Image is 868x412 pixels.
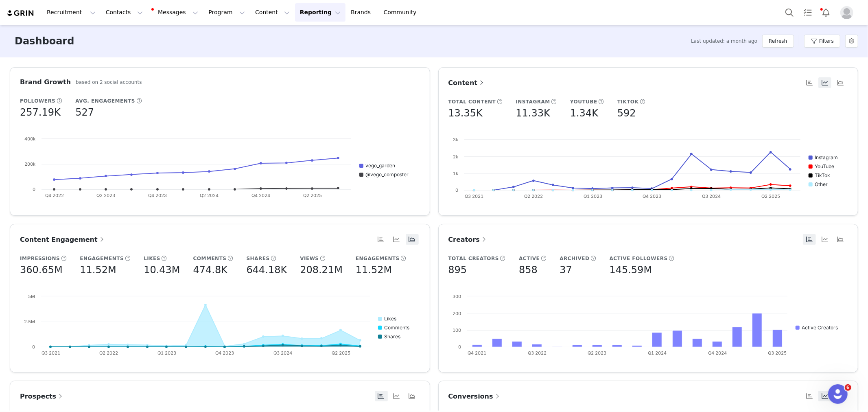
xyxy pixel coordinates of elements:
h5: 11.52M [80,263,116,277]
h5: Shares [247,255,270,262]
text: 400k [24,136,35,142]
text: Q2 2022 [99,350,118,356]
text: Q2 2025 [303,193,322,198]
a: Conversions [448,391,501,401]
h5: 10.43M [144,263,180,277]
text: Q3 2021 [42,350,60,356]
h5: Likes [144,255,160,262]
text: 0 [455,187,458,193]
text: Q2 2025 [761,193,780,199]
text: Active Creators [802,324,838,331]
h5: Archived [560,255,589,262]
text: 0 [458,344,461,350]
text: Q4 2022 [45,193,64,198]
text: Q4 2023 [216,350,234,356]
a: Content [448,78,486,88]
a: Brands [346,3,378,22]
h5: Engagements [356,255,400,262]
h5: based on 2 social accounts [76,79,142,86]
span: Content [448,79,486,87]
h5: 1.34K [570,106,598,121]
span: Prospects [20,392,64,400]
h5: Comments [193,255,227,262]
button: Notifications [817,3,835,22]
h5: 11.33K [516,106,550,121]
text: 200 [453,311,461,316]
h5: TikTok [617,98,639,105]
button: Filters [804,35,840,48]
h5: Views [300,255,319,262]
img: placeholder-profile.jpg [840,6,853,19]
a: Community [379,3,425,22]
text: 2.5M [24,319,35,324]
a: Content Engagement [20,234,106,245]
text: Q3 2025 [768,350,787,356]
text: TikTok [815,172,830,178]
h5: Avg. Engagements [75,97,135,105]
text: Q2 2023 [588,350,606,356]
text: Q4 2023 [643,193,661,199]
h5: Impressions [20,255,60,262]
button: Search [781,3,798,22]
h3: Dashboard [15,34,74,48]
text: Shares [384,333,400,340]
h5: Total Creators [448,255,499,262]
span: Creators [448,236,488,243]
h5: 208.21M [300,263,343,277]
h5: 257.19K [20,105,61,120]
h5: 858 [519,263,538,277]
span: Conversions [448,392,501,400]
h5: 37 [560,263,572,277]
h5: Instagram [516,98,550,105]
h5: Active [519,255,540,262]
text: YouTube [815,163,834,169]
span: Content Engagement [20,236,106,243]
text: Q2 2024 [200,193,219,198]
button: Content [250,3,295,22]
text: vego_garden [365,162,395,169]
h5: 145.59M [610,263,652,277]
h5: YouTube [570,98,597,105]
text: Q2 2022 [524,193,543,199]
text: 200k [24,161,35,167]
h5: Active Followers [610,255,668,262]
text: 300 [453,294,461,299]
h5: 11.52M [356,263,392,277]
span: 6 [845,384,851,391]
text: 0 [33,186,35,192]
text: 2k [453,154,458,160]
button: Reporting [295,3,345,22]
h5: Followers [20,97,55,105]
text: Q1 2024 [648,350,667,356]
button: Messages [148,3,203,22]
text: Instagram [815,154,838,160]
text: Q1 2023 [157,350,176,356]
span: Last updated: a month ago [691,37,757,45]
text: 0 [32,344,35,350]
h5: Total Content [448,98,496,105]
text: 3k [453,137,458,142]
text: 100 [453,327,461,333]
h5: 13.35K [448,106,483,121]
button: Profile [835,6,861,19]
img: grin logo [7,9,35,17]
text: Q4 2023 [148,193,167,198]
text: Comments [384,324,409,331]
h3: Brand Growth [20,77,71,87]
text: Q4 2024 [251,193,270,198]
h5: 360.65M [20,263,63,277]
h5: 474.8K [193,263,227,277]
text: Q3 2024 [702,193,721,199]
h5: 895 [448,263,467,277]
button: Program [203,3,250,22]
text: @vego_composter [365,171,409,178]
h5: 527 [75,105,94,120]
a: Tasks [799,3,817,22]
text: Q4 2021 [468,350,486,356]
text: Q3 2024 [273,350,292,356]
a: Prospects [20,391,64,401]
button: Recruitment [42,3,101,22]
text: Q4 2024 [708,350,726,356]
text: 1k [453,171,458,176]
